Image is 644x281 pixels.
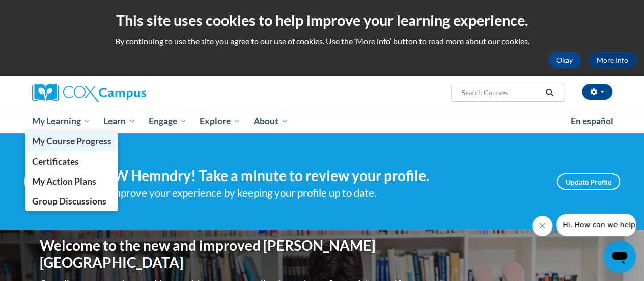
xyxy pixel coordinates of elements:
a: Update Profile [557,173,620,190]
h2: This site uses cookies to help improve your learning experience. [8,10,636,31]
span: About [254,115,288,127]
input: Search Courses [460,87,542,99]
a: About [247,110,295,133]
div: Main menu [24,110,620,133]
iframe: Button to launch messaging window [603,240,636,273]
img: Profile Image [24,159,70,205]
span: My Course Progress [32,136,111,146]
span: Engage [149,115,187,127]
span: Explore [200,115,240,127]
a: My Course Progress [25,131,118,151]
iframe: Message from company [556,214,636,236]
h1: Welcome to the new and improved [PERSON_NAME][GEOGRAPHIC_DATA] [40,237,409,271]
a: My Action Plans [25,171,118,191]
a: Group Discussions [25,191,118,211]
span: Group Discussions [32,196,106,207]
span: My Action Plans [32,176,96,187]
h4: Hi DW Hemndry! Take a minute to review your profile. [86,167,542,185]
a: Engage [142,110,193,133]
div: Help improve your experience by keeping your profile up to date. [86,185,542,201]
a: More Info [589,52,636,68]
iframe: Close message [532,216,552,236]
button: Search [542,87,557,99]
a: En español [564,111,620,132]
span: Certificates [32,156,78,167]
span: En español [571,116,613,126]
a: Certificates [25,151,118,171]
a: Cox Campus [32,84,215,102]
img: Cox Campus [32,84,146,102]
a: Explore [193,110,247,133]
a: My Learning [25,110,97,133]
button: Okay [548,52,581,68]
span: My Learning [32,115,90,127]
a: Learn [97,110,142,133]
span: Hi. How can we help? [6,7,82,15]
p: By continuing to use the site you agree to our use of cookies. Use the ‘More info’ button to read... [8,36,636,47]
span: Learn [103,115,135,127]
button: Account Settings [582,84,612,100]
